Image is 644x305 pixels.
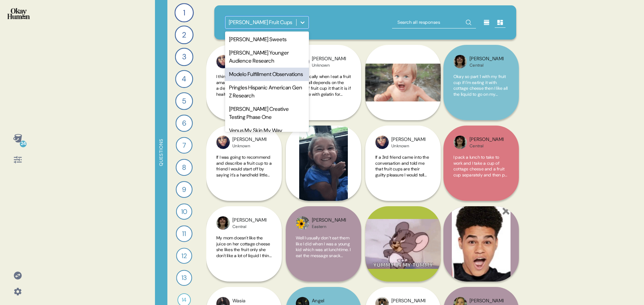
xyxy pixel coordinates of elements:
[312,63,346,68] div: Unknown
[225,124,309,137] div: Venus My Skin My Way
[229,18,292,26] div: [PERSON_NAME] Fruit Cups
[470,297,503,305] div: [PERSON_NAME]
[312,55,346,63] div: [PERSON_NAME]
[232,217,266,224] div: [PERSON_NAME]
[391,136,425,143] div: [PERSON_NAME]
[225,68,309,81] div: Modelo Fulfillment Observations
[312,217,346,224] div: [PERSON_NAME]
[176,204,192,220] div: 10
[312,297,330,305] div: Angel
[470,143,503,149] div: Central
[225,102,309,124] div: [PERSON_NAME] Creative Testing Phase One
[392,16,476,28] input: Search all responses
[296,74,351,197] span: So typically when I eat a fruit cup it all depends on the type of fruit cup it that it is if it i...
[175,25,194,44] div: 2
[225,33,309,46] div: [PERSON_NAME] Sweets
[176,248,192,264] div: 12
[296,216,309,230] img: profilepic_rand_ILtttWUJOt-1647619187.jpg
[176,137,193,154] div: 7
[174,3,194,22] div: 1
[175,92,193,110] div: 5
[391,297,425,305] div: [PERSON_NAME]
[453,55,467,68] img: profilepic_rand_EeIXv7YBlf-1647619193.jpg
[453,154,508,248] span: I pack a lunch to take to work and I take a cup of cottage cheese and a fruit cup separately and ...
[176,270,192,286] div: 13
[375,154,431,248] span: If a 3rd friend came into the conversation and told me that fruit cups are their guilty pleasure ...
[391,143,425,149] div: Unknown
[216,216,230,230] img: profilepic_rand_peHKpvEN9I-1647619188.jpg
[232,136,266,143] div: [PERSON_NAME]
[216,74,272,220] span: I think that fruit cups are amazing. I think that they are a delightful snack that is healthy for...
[225,81,309,102] div: Pringles Hispanic American Gen Z Research
[176,159,193,176] div: 8
[175,70,193,88] div: 4
[453,74,509,197] span: Okay so part 1 with my fruit cup if I'm eating it with cottage cheese then I like all the liquid ...
[216,55,230,68] img: profilepic_rand_9F1k8eijLl-1647619195.jpg
[225,46,309,68] div: [PERSON_NAME] Younger Audience Research
[232,143,266,149] div: Unknown
[7,8,30,19] img: okayhuman.3b1b6348.png
[175,115,193,132] div: 6
[375,136,389,149] img: profilepic_rand_anr5OSr0yR-1647619190.jpg
[232,297,250,305] div: Wasia
[216,136,230,149] img: profilepic_rand_KZvxdj3ZnO-1647619192.jpg
[176,181,193,198] div: 9
[470,55,503,63] div: [PERSON_NAME]
[470,136,503,143] div: [PERSON_NAME]
[312,224,346,229] div: Eastern
[176,225,192,242] div: 11
[453,136,467,149] img: profilepic_rand_7CZfofna5G-1647619189.jpg
[216,154,272,266] span: If I was going to recommend and describe a fruit cup to a friend I would start off by saying it's...
[470,63,503,68] div: Central
[232,224,266,229] div: Central
[20,141,26,147] div: 24
[175,48,194,66] div: 3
